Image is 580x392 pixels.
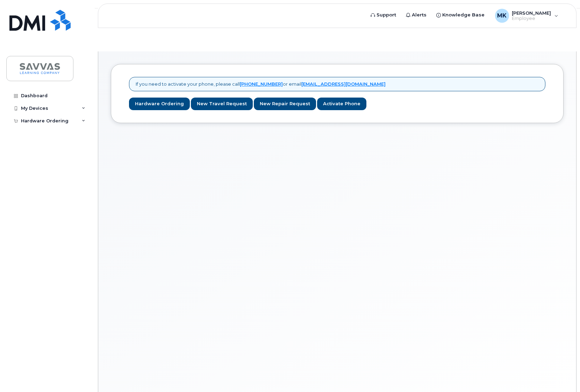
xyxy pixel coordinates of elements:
a: New Travel Request [191,98,253,111]
p: If you need to activate your phone, please call or email [136,81,386,87]
a: [EMAIL_ADDRESS][DOMAIN_NAME] [301,81,386,87]
a: Hardware Ordering [129,98,190,111]
a: Activate Phone [317,98,366,111]
a: New Repair Request [254,98,316,111]
a: [PHONE_NUMBER] [240,81,283,87]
